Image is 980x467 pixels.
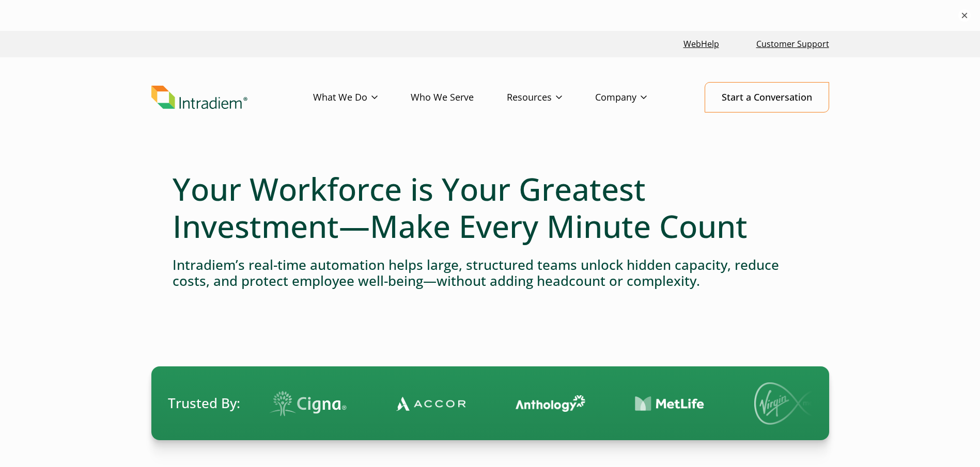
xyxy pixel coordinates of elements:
a: Customer Support [752,33,833,55]
img: Virgin Media logo. [754,382,827,425]
img: Contact Center Automation MetLife Logo [635,396,705,412]
h4: Intradiem’s real-time automation helps large, structured teams unlock hidden capacity, reduce cos... [173,257,808,289]
a: Start a Conversation [705,82,829,112]
button: × [958,9,971,22]
img: Intradiem [151,86,247,109]
a: Link to homepage of Intradiem [151,86,313,109]
img: Contact Center Automation Accor Logo [396,396,466,411]
a: Resources [507,83,595,112]
a: Link opens in a new window [679,33,723,55]
h1: Your Workforce is Your Greatest Investment—Make Every Minute Count [173,170,808,245]
span: Trusted By: [168,394,240,413]
a: Who We Serve [411,83,507,112]
a: Company [595,83,680,112]
a: What We Do [313,83,411,112]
